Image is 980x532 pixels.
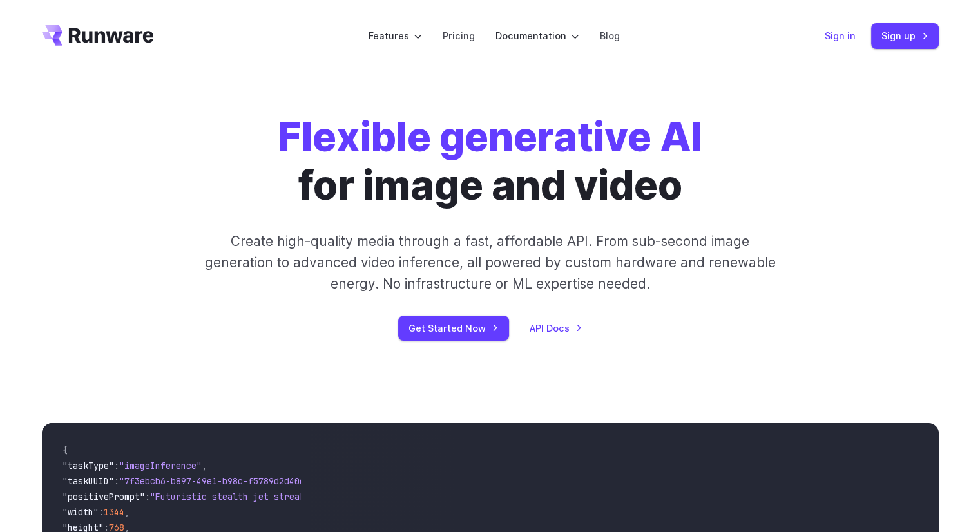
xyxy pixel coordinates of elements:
span: "width" [62,506,99,518]
span: , [124,506,130,518]
span: : [114,460,119,471]
span: "imageInference" [119,460,202,471]
strong: Flexible generative AI [278,113,702,161]
span: , [202,460,207,471]
h1: for image and video [278,113,702,210]
span: : [99,506,104,518]
a: API Docs [530,321,582,336]
span: 1344 [104,506,124,518]
a: Sign in [825,28,856,43]
span: "Futuristic stealth jet streaking through a neon-lit cityscape with glowing purple exhaust" [150,491,619,502]
span: "taskType" [62,460,114,471]
span: "positivePrompt" [62,491,145,502]
a: Get Started Now [398,316,509,341]
a: Blog [600,28,620,43]
label: Documentation [495,28,579,43]
span: "taskUUID" [62,475,114,487]
a: Go to / [42,25,154,46]
p: Create high-quality media through a fast, affordable API. From sub-second image generation to adv... [203,231,777,295]
span: : [114,475,119,487]
a: Sign up [871,23,939,48]
span: { [62,444,68,456]
a: Pricing [443,28,475,43]
span: "7f3ebcb6-b897-49e1-b98c-f5789d2d40d7" [119,475,315,487]
span: : [145,491,150,502]
label: Features [369,28,422,43]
